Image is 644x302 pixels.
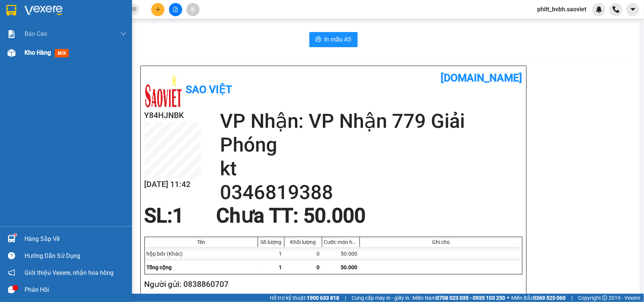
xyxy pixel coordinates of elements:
h2: kt [220,157,523,181]
div: Tên [147,239,256,245]
h2: Y84HJNBK [4,44,61,56]
b: [DOMAIN_NAME] [441,72,523,84]
button: file-add [169,3,182,16]
span: In mẫu A5 [324,35,352,44]
h2: [DATE] 11:42 [144,178,201,191]
b: [DOMAIN_NAME] [101,6,182,18]
span: aim [190,7,195,12]
span: Báo cáo [25,29,47,38]
div: Hướng dẫn sử dụng [25,250,126,262]
span: close-circle [132,7,137,11]
span: 1 [279,264,282,270]
div: hộp bdv (Khác) [145,247,258,261]
img: warehouse-icon [8,49,15,57]
span: plus [155,7,161,12]
h2: 0346819388 [220,181,523,204]
span: message [8,286,15,293]
button: printerIn mẫu A5 [309,32,358,47]
b: Sao Việt [186,83,232,96]
span: SL: [144,204,173,227]
span: printer [315,36,321,43]
img: logo.jpg [4,6,42,44]
img: logo.jpg [144,72,182,109]
span: close-circle [132,6,137,13]
strong: 0708 023 035 - 0935 103 250 [436,295,505,301]
span: phitt_bvbh.saoviet [531,5,592,14]
span: file-add [173,7,178,12]
div: 50.000 [322,247,360,261]
span: 0 [317,264,320,270]
span: copyright [602,295,607,300]
h2: VP Nhận: VP Nhận 779 Giải Phóng [220,109,523,157]
img: icon-new-feature [596,6,603,13]
span: question-circle [8,252,15,259]
span: notification [8,269,15,276]
span: | [571,294,572,302]
span: caret-down [630,6,636,13]
span: ⚪️ [507,296,509,299]
div: Khối lượng [286,239,320,245]
span: mới [55,49,69,57]
span: Hỗ trợ kỹ thuật: [270,294,339,302]
span: Miền Nam [412,294,505,302]
span: 1 [173,204,184,227]
div: Phản hồi [25,284,126,296]
button: plus [151,3,164,16]
img: solution-icon [8,30,15,38]
h2: VP Nhận: VP Nhận 779 Giải Phóng [40,44,182,115]
span: Giới thiệu Vexere, nhận hoa hồng [25,268,114,277]
h2: Y84HJNBK [144,109,201,122]
img: logo-vxr [6,5,16,16]
div: 1 [258,247,284,261]
span: 50.000 [341,264,358,270]
strong: 0369 525 060 [533,295,566,301]
span: Kho hàng [25,49,51,56]
img: phone-icon [613,6,619,13]
button: aim [186,3,200,16]
div: Cước món hàng [324,239,358,245]
span: down [120,31,126,37]
strong: 1900 633 818 [307,295,339,301]
h2: Người gửi: 0838860707 [144,278,520,291]
img: warehouse-icon [8,235,15,243]
span: | [345,294,346,302]
div: Chưa TT : 50.000 [212,204,370,227]
span: Tổng cộng [147,264,172,270]
div: 0 [284,247,322,261]
span: Miền Bắc [511,294,566,302]
sup: 1 [14,234,17,236]
div: Số lượng [260,239,282,245]
button: caret-down [626,3,639,16]
div: Ghi chú [362,239,520,245]
span: Cung cấp máy in - giấy in: [352,294,410,302]
div: Hàng sắp về [25,233,126,245]
b: Sao Việt [46,18,92,30]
